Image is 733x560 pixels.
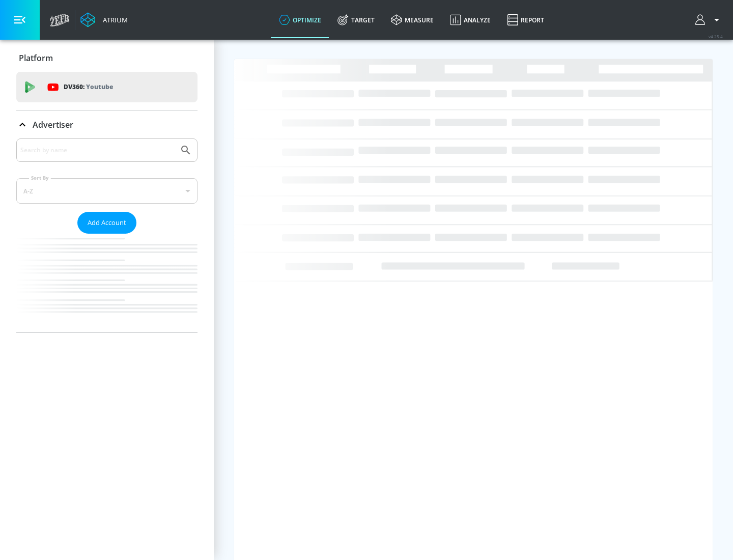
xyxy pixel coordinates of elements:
span: Add Account [88,217,126,229]
div: Advertiser [16,110,198,139]
p: DV360: [64,81,113,93]
div: Atrium [99,15,128,24]
nav: list of Advertiser [16,234,198,332]
a: Analyze [442,2,499,38]
p: Youtube [86,81,113,92]
span: v 4.25.4 [709,34,723,39]
div: A-Z [16,178,198,204]
p: Platform [19,52,53,64]
div: DV360: Youtube [16,72,198,102]
a: optimize [271,2,329,38]
a: Target [329,2,383,38]
div: Platform [16,44,198,72]
a: Atrium [80,12,128,27]
button: Add Account [77,212,136,234]
label: Sort By [29,175,51,181]
p: Advertiser [33,119,73,130]
input: Search by name [20,144,175,157]
a: measure [383,2,442,38]
a: Report [499,2,552,38]
div: Advertiser [16,138,198,332]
